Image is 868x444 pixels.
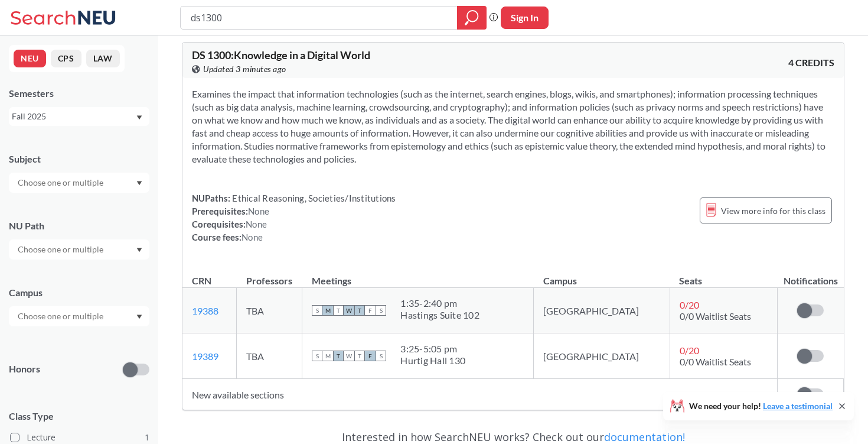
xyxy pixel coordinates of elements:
[604,430,685,444] a: documentation!
[192,351,218,362] a: 19389
[182,379,778,410] td: New available sections
[534,262,670,288] th: Campus
[465,9,479,26] svg: magnifying glass
[9,306,149,326] div: Dropdown arrow
[788,56,834,69] span: 4 CREDITS
[9,173,149,193] div: Dropdown arrow
[237,262,302,288] th: Professors
[376,351,386,361] span: S
[51,50,81,67] button: CPS
[763,401,833,411] a: Leave a testimonial
[192,305,218,316] a: 19388
[680,299,699,310] span: 0 / 20
[534,333,670,379] td: [GEOGRAPHIC_DATA]
[246,219,267,229] span: None
[365,305,376,316] span: F
[302,262,534,288] th: Meetings
[203,63,286,76] span: Updated 3 minutes ago
[237,288,302,333] td: TBA
[9,286,149,299] div: Campus
[344,351,354,361] span: W
[680,356,751,367] span: 0/0 Waitlist Seats
[14,50,46,67] button: NEU
[400,355,465,367] div: Hurtig Hall 130
[145,431,149,444] span: 1
[237,333,302,379] td: TBA
[721,203,825,218] span: View more info for this class
[322,305,333,316] span: M
[9,87,149,100] div: Semesters
[344,305,354,316] span: W
[242,232,263,242] span: None
[9,410,149,423] span: Class Type
[457,6,487,30] div: magnifying glass
[12,176,111,190] input: Choose one or multiple
[192,48,370,61] span: DS 1300 : Knowledge in a Digital World
[248,206,269,216] span: None
[400,297,479,309] div: 1:35 - 2:40 pm
[400,343,465,355] div: 3:25 - 5:05 pm
[230,193,396,203] span: Ethical Reasoning, Societies/Institutions
[9,239,149,260] div: Dropdown arrow
[86,50,120,67] button: LAW
[333,305,344,316] span: T
[192,192,396,244] div: NUPaths: Prerequisites: Corequisites: Course fees:
[136,248,142,252] svg: Dropdown arrow
[136,115,142,120] svg: Dropdown arrow
[12,110,135,123] div: Fall 2025
[322,351,333,361] span: M
[333,351,344,361] span: T
[9,219,149,232] div: NU Path
[136,181,142,186] svg: Dropdown arrow
[400,309,479,321] div: Hastings Suite 102
[312,305,322,316] span: S
[501,7,549,29] button: Sign In
[192,87,834,166] section: Examines the impact that information technologies (such as the internet, search engines, blogs, w...
[680,310,751,322] span: 0/0 Waitlist Seats
[9,362,40,376] p: Honors
[12,242,111,257] input: Choose one or multiple
[354,305,365,316] span: T
[680,345,699,356] span: 0 / 20
[192,274,211,287] div: CRN
[190,8,449,28] input: Class, professor, course number, "phrase"
[778,262,844,288] th: Notifications
[354,351,365,361] span: T
[365,351,376,361] span: F
[312,351,322,361] span: S
[689,402,833,410] span: We need your help!
[534,288,670,333] td: [GEOGRAPHIC_DATA]
[12,309,111,323] input: Choose one or multiple
[9,107,149,126] div: Fall 2025Dropdown arrow
[136,315,142,319] svg: Dropdown arrow
[670,262,777,288] th: Seats
[376,305,386,316] span: S
[9,153,149,166] div: Subject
